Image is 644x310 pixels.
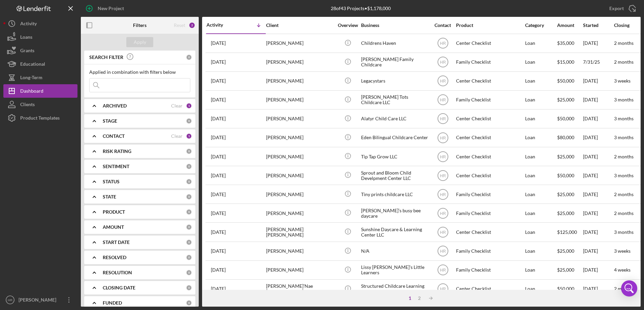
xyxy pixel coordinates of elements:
time: 2025-08-16 18:53 [211,40,226,46]
div: Loan [525,223,556,241]
div: Activity [20,17,37,32]
div: [DATE] [583,280,613,298]
time: 3 months [614,134,634,140]
b: RESOLUTION [103,270,132,275]
div: 0 [186,179,192,185]
text: HR [440,98,446,102]
div: Loan [525,242,556,260]
div: Overview [335,23,360,28]
text: HR [440,79,446,84]
time: 3 months [614,173,634,178]
div: [PERSON_NAME] [266,72,333,90]
div: Loan [525,34,556,52]
div: Loan [525,129,556,147]
div: 0 [186,209,192,215]
a: Activity [3,17,77,30]
div: [DATE] [583,110,613,128]
div: Center Checklist [456,148,523,165]
div: Long-Term [20,71,42,86]
b: ARCHIVED [103,103,127,108]
div: [PERSON_NAME] [266,204,333,222]
div: [PERSON_NAME] [266,34,333,52]
div: 0 [186,118,192,124]
time: 4 weeks [614,267,631,273]
div: Tip Tap Grow LLC [361,148,428,165]
div: Family Checklist [456,242,523,260]
div: Product Templates [20,111,60,126]
div: [DATE] [583,223,613,241]
div: $50,000 [557,110,582,128]
div: $50,000 [557,72,582,90]
button: Loans [3,30,77,44]
button: Clients [3,98,77,111]
time: 3 months [614,97,634,102]
b: CONTACT [103,133,125,139]
div: [PERSON_NAME]’s busy bee daycare [361,204,428,222]
b: STAGE [103,118,117,124]
div: [PERSON_NAME] [266,242,333,260]
div: [PERSON_NAME] [PERSON_NAME] [266,223,333,241]
div: Center Checklist [456,129,523,147]
button: Apply [126,37,153,47]
div: [DATE] [583,91,613,109]
b: AMOUNT [103,224,124,230]
div: Loan [525,261,556,279]
div: [PERSON_NAME] [17,293,61,308]
div: Apply [134,37,146,47]
div: Amount [557,23,582,28]
div: Loan [525,166,556,184]
div: Dashboard [20,84,43,99]
time: 2025-08-10 04:43 [211,211,226,216]
div: [PERSON_NAME] [266,148,333,165]
b: SEARCH FILTER [89,55,123,60]
div: $25,000 [557,148,582,165]
div: Tiny prints childcare LLC [361,185,428,203]
div: [PERSON_NAME] [266,166,333,184]
div: [DATE] [583,34,613,52]
div: Childrens Haven [361,34,428,52]
div: Grants [20,44,34,59]
div: Loan [525,204,556,222]
time: 2025-08-06 03:33 [211,267,226,273]
div: [PERSON_NAME] [266,53,333,71]
text: HR [440,173,446,178]
button: HR[PERSON_NAME] [3,293,77,307]
time: 2025-08-08 15:42 [211,229,226,235]
div: Eden Bilingual Childcare Center [361,129,428,147]
div: Open Intercom Messenger [621,280,637,297]
div: Family Checklist [456,261,523,279]
div: Started [583,23,613,28]
div: 28 of 43 Projects • $1,178,000 [331,6,391,11]
b: START DATE [103,240,130,245]
time: 3 weeks [614,248,631,254]
div: Export [609,2,624,15]
text: HR [440,268,446,273]
div: $50,000 [557,166,582,184]
time: 2 months [614,40,634,46]
text: HR [440,154,446,159]
button: Long-Term [3,71,77,84]
div: [DATE] [583,261,613,279]
div: Alatyr Child Care LLC [361,110,428,128]
div: Sunshine Daycare & Learning Center LLC [361,223,428,241]
a: Grants [3,44,77,57]
div: Loan [525,185,556,203]
div: Loans [20,30,32,45]
div: [DATE] [583,148,613,165]
div: 0 [186,254,192,260]
text: HR [8,298,12,302]
div: 1 [186,133,192,139]
div: Loan [525,110,556,128]
div: 2 [189,22,195,29]
div: [PERSON_NAME] [266,261,333,279]
div: Client [266,23,333,28]
div: [DATE] [583,242,613,260]
div: 0 [186,270,192,276]
div: 0 [186,224,192,230]
div: Family Checklist [456,91,523,109]
div: [PERSON_NAME] Tots Childcare LLC [361,91,428,109]
div: 0 [186,239,192,245]
time: 2025-08-12 21:24 [211,154,226,159]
